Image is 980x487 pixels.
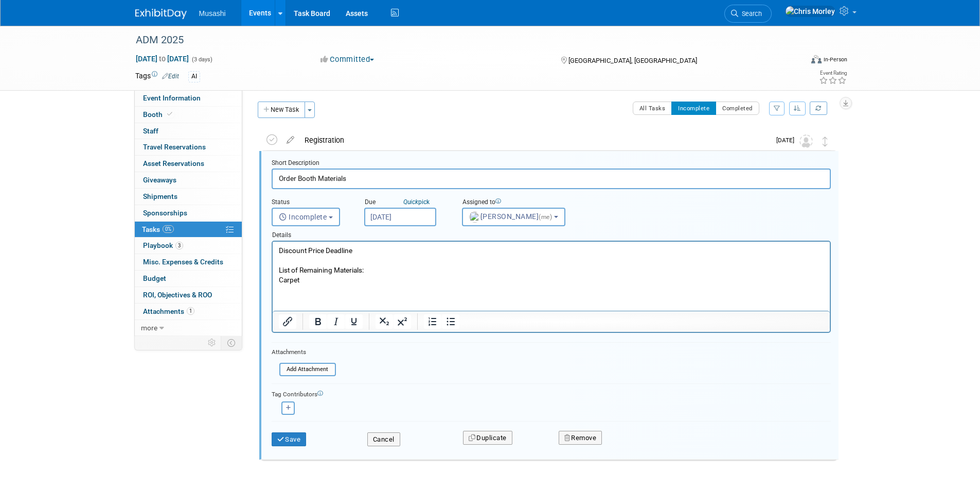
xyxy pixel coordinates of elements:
a: more [135,320,242,336]
button: New Task [258,102,305,118]
span: [GEOGRAPHIC_DATA], [GEOGRAPHIC_DATA] [568,57,697,64]
a: Quickpick [401,198,432,206]
button: Remove [559,431,602,445]
div: Tag Contributors [272,388,831,399]
button: Committed [317,54,378,65]
img: ExhibitDay [135,9,187,19]
span: more [141,324,157,332]
span: 3 [175,242,183,249]
a: Asset Reservations [135,156,242,172]
span: 1 [187,307,194,315]
button: Insert/edit link [279,314,296,329]
button: Bold [309,314,327,329]
a: Misc. Expenses & Credits [135,254,242,270]
a: Search [724,5,772,23]
button: Incomplete [272,208,340,226]
span: Shipments [143,192,177,200]
a: Sponsorships [135,205,242,221]
span: Attachments [143,307,194,315]
span: ROI, Objectives & ROO [143,291,212,299]
i: Move task [823,137,828,146]
span: Misc. Expenses & Credits [143,258,223,266]
button: Italic [327,314,345,329]
span: Playbook [143,241,183,249]
div: Registration [299,131,770,149]
button: Underline [345,314,363,329]
button: Superscript [394,314,411,329]
div: Assigned to [462,198,590,208]
span: Event Information [143,94,201,102]
span: [PERSON_NAME] [469,212,554,221]
button: Duplicate [463,431,512,445]
span: Incomplete [279,213,327,221]
a: ROI, Objectives & ROO [135,287,242,303]
div: ADM 2025 [132,31,787,49]
span: Musashi [199,9,226,18]
span: (3 days) [191,56,212,63]
span: Travel Reservations [143,143,206,151]
div: Details [272,226,831,241]
span: to [157,55,167,63]
div: In-Person [823,56,847,63]
a: Travel Reservations [135,139,242,155]
a: Edit [162,73,179,80]
div: Status [272,198,349,208]
button: Incomplete [671,102,716,115]
span: [DATE] [DATE] [135,54,189,63]
a: Tasks0% [135,222,242,238]
div: Event Format [742,54,848,69]
button: Cancel [367,432,400,447]
button: All Tasks [633,102,672,115]
button: Bullet list [442,314,459,329]
span: Budget [143,274,166,282]
span: Asset Reservations [143,159,204,167]
a: Booth [135,107,242,123]
a: Giveaways [135,172,242,188]
button: [PERSON_NAME](me) [462,208,565,226]
button: Numbered list [424,314,441,329]
td: Personalize Event Tab Strip [203,336,221,349]
a: edit [281,136,299,145]
div: Short Description [272,159,831,169]
span: Booth [143,110,174,119]
td: Tags [135,71,179,82]
span: [DATE] [776,137,799,144]
div: AI [188,71,200,82]
button: Save [272,432,307,447]
a: Budget [135,271,242,287]
i: Booth reservation complete [167,111,172,117]
img: Chris Morley [785,6,835,17]
a: Refresh [810,102,827,115]
iframe: Rich Text Area [273,242,830,311]
button: Completed [716,102,759,115]
a: Attachments1 [135,304,242,320]
img: Unassigned [799,135,813,148]
span: Sponsorships [143,209,187,217]
span: Staff [143,127,158,135]
img: Format-Inperson.png [811,55,822,63]
a: Shipments [135,189,242,205]
td: Toggle Event Tabs [221,336,242,349]
span: 0% [163,225,174,233]
div: Event Rating [819,71,847,76]
i: Quick [403,198,418,206]
span: Giveaways [143,176,176,184]
span: (me) [539,213,552,221]
div: Due [364,198,447,208]
a: Event Information [135,90,242,106]
a: Playbook3 [135,238,242,254]
span: Search [738,10,762,18]
a: Staff [135,123,242,139]
span: Tasks [142,225,174,233]
input: Name of task or a short description [272,169,831,189]
div: Attachments [272,348,336,357]
input: Due Date [364,208,436,226]
button: Subscript [376,314,393,329]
